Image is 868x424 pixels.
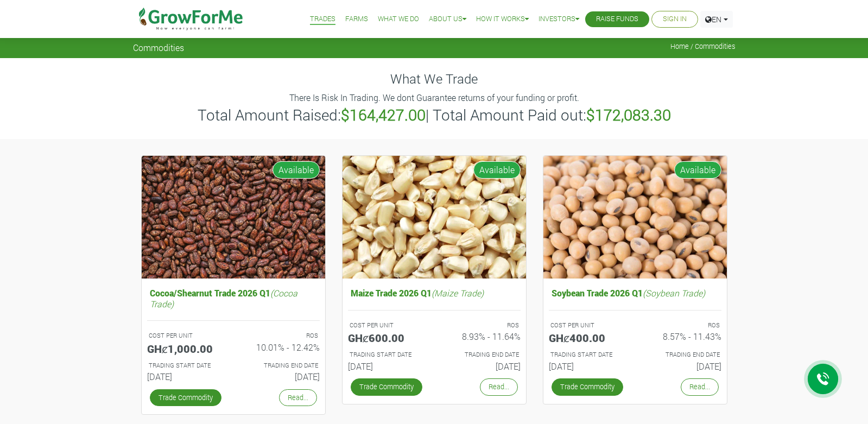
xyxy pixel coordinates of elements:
[149,331,224,340] p: COST PER UNIT
[549,361,627,371] h6: [DATE]
[147,285,320,311] h5: Cocoa/Shearnut Trade 2026 Q1
[586,105,671,125] b: $172,083.30
[242,342,320,352] h6: 10.01% - 12.42%
[596,14,638,25] a: Raise Funds
[378,14,419,25] a: What We Do
[150,287,297,309] i: (Cocoa Trade)
[348,285,521,376] a: Maize Trade 2026 Q1(Maize Trade) COST PER UNIT GHȼ600.00 ROS 8.93% - 11.64% TRADING START DATE [D...
[643,287,705,299] i: (Soybean Trade)
[133,71,736,87] h4: What We Trade
[643,361,721,371] h6: [DATE]
[552,378,623,395] a: Trade Commodity
[442,331,521,341] h6: 8.93% - 11.64%
[550,321,625,330] p: COST PER UNIT
[343,156,526,279] img: growforme image
[670,42,736,50] span: Home / Commodities
[543,156,727,279] img: growforme image
[273,161,320,179] span: Available
[348,361,426,371] h6: [DATE]
[135,91,734,104] p: There Is Risk In Trading. We dont Guarantee returns of your funding or profit.
[243,361,318,370] p: Estimated Trading End Date
[133,42,184,53] span: Commodities
[700,11,733,28] a: EN
[674,161,721,179] span: Available
[350,321,425,330] p: COST PER UNIT
[341,105,426,125] b: $164,427.00
[645,321,720,330] p: ROS
[550,350,625,359] p: Estimated Trading Start Date
[444,350,519,359] p: Estimated Trading End Date
[147,342,225,355] h5: GHȼ1,000.00
[549,331,627,344] h5: GHȼ400.00
[681,378,719,395] a: Read...
[310,14,335,25] a: Trades
[348,285,521,301] h5: Maize Trade 2026 Q1
[442,361,521,371] h6: [DATE]
[149,361,224,370] p: Estimated Trading Start Date
[549,285,721,301] h5: Soybean Trade 2026 Q1
[538,14,579,25] a: Investors
[242,371,320,382] h6: [DATE]
[350,350,425,359] p: Estimated Trading Start Date
[476,14,529,25] a: How it Works
[444,321,519,330] p: ROS
[643,331,721,341] h6: 8.57% - 11.43%
[348,331,426,344] h5: GHȼ600.00
[279,389,317,406] a: Read...
[135,106,734,124] h3: Total Amount Raised: | Total Amount Paid out:
[150,389,221,406] a: Trade Commodity
[147,371,225,382] h6: [DATE]
[549,285,721,376] a: Soybean Trade 2026 Q1(Soybean Trade) COST PER UNIT GHȼ400.00 ROS 8.57% - 11.43% TRADING START DAT...
[480,378,518,395] a: Read...
[345,14,368,25] a: Farms
[429,14,466,25] a: About Us
[243,331,318,340] p: ROS
[142,156,325,279] img: growforme image
[432,287,484,299] i: (Maize Trade)
[663,14,687,25] a: Sign In
[473,161,521,179] span: Available
[351,378,422,395] a: Trade Commodity
[645,350,720,359] p: Estimated Trading End Date
[147,285,320,386] a: Cocoa/Shearnut Trade 2026 Q1(Cocoa Trade) COST PER UNIT GHȼ1,000.00 ROS 10.01% - 12.42% TRADING S...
